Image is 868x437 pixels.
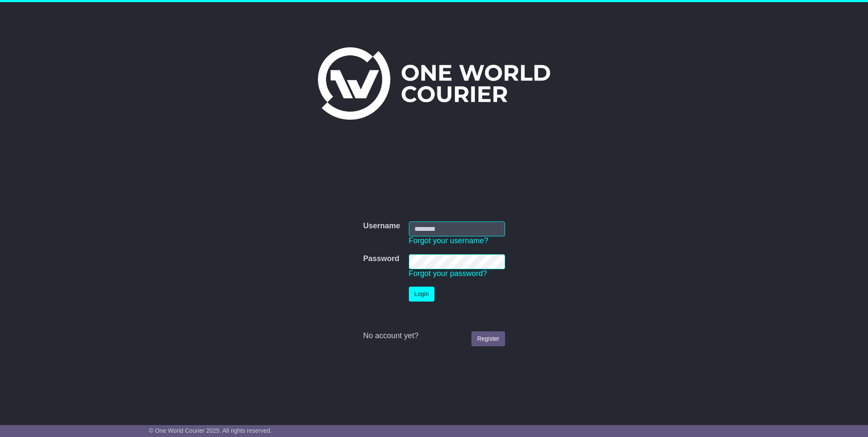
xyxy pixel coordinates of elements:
[363,331,505,341] div: No account yet?
[471,331,505,346] a: Register
[318,47,550,120] img: One World
[409,269,487,278] a: Forgot your password?
[149,427,272,434] span: © One World Courier 2025. All rights reserved.
[363,254,399,264] label: Password
[409,236,488,245] a: Forgot your username?
[363,221,400,231] label: Username
[409,287,434,302] button: Login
